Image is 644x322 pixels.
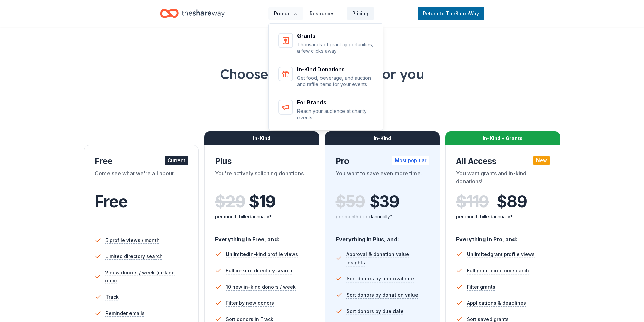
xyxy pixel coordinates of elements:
div: In-Kind + Grants [445,131,560,145]
div: Free [95,156,188,167]
a: Pricing [347,7,374,20]
div: Grants [297,33,374,39]
div: Product [269,24,384,130]
a: Returnto TheShareWay [418,7,484,20]
span: Track [105,293,119,301]
span: Filter grants [467,283,495,291]
nav: Main [268,5,374,21]
div: Everything in Pro, and: [456,229,550,244]
span: to TheShareWay [440,10,479,16]
div: In-Kind [204,131,319,145]
div: In-Kind Donations [297,67,374,72]
span: grant profile views [467,251,535,257]
span: Limited directory search [105,252,163,261]
h1: Choose the perfect plan for you [27,65,617,83]
a: In-Kind DonationsGet food, beverage, and auction and raffle items for your events [274,63,378,92]
span: Applications & deadlines [467,299,526,307]
span: Full grant directory search [467,267,529,275]
p: Reach your audience at charity events [297,108,374,121]
div: You're actively soliciting donations. [215,169,309,188]
a: Home [160,5,225,21]
div: per month billed annually* [336,213,429,221]
span: $ 89 [497,192,527,211]
div: You want to save even more time. [336,169,429,188]
span: in-kind profile views [226,251,298,257]
p: Get food, beverage, and auction and raffle items for your events [297,75,374,88]
div: You want grants and in-kind donations! [456,169,550,188]
span: Filter by new donors [226,299,274,307]
div: In-Kind [325,131,440,145]
div: per month billed annually* [456,213,550,221]
a: GrantsThousands of grant opportunities, a few clicks away [274,29,378,58]
span: Approval & donation value insights [346,250,429,267]
span: $ 19 [249,192,275,211]
span: Unlimited [226,251,249,257]
button: Resources [304,7,345,20]
span: Unlimited [467,251,490,257]
span: $ 39 [369,192,399,211]
div: All Access [456,156,550,167]
span: Sort donors by due date [347,307,404,315]
span: 10 new in-kind donors / week [226,283,296,291]
span: Sort donors by donation value [347,291,418,299]
span: 2 new donors / week (in-kind only) [105,269,188,285]
span: Reminder emails [105,309,145,317]
div: For Brands [297,100,374,105]
span: Return [423,9,479,18]
p: Thousands of grant opportunities, a few clicks away [297,41,374,54]
span: Full in-kind directory search [226,267,292,275]
div: Plus [215,156,309,167]
div: Come see what we're all about. [95,169,188,188]
div: Everything in Free, and: [215,229,309,244]
span: Sort donors by approval rate [347,275,414,283]
div: per month billed annually* [215,213,309,221]
span: 5 profile views / month [105,236,160,244]
div: New [533,156,550,165]
div: Most popular [392,156,429,165]
button: Product [268,7,303,20]
div: Current [165,156,188,165]
div: Pro [336,156,429,167]
span: Free [95,192,128,212]
a: For BrandsReach your audience at charity events [274,96,378,125]
div: Everything in Plus, and: [336,229,429,244]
